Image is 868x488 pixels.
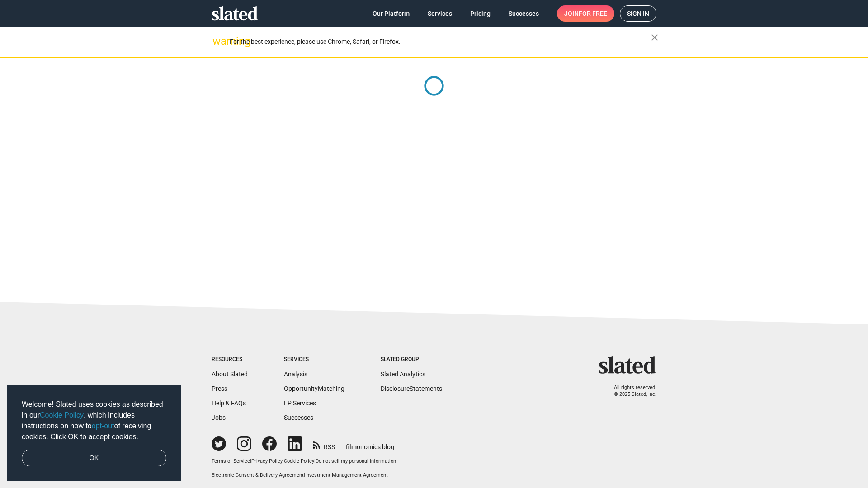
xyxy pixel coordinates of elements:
[314,458,316,464] span: |
[284,458,314,464] a: Cookie Policy
[381,385,442,392] a: DisclosureStatements
[381,356,442,363] div: Slated Group
[346,436,394,451] a: filmonomics blog
[313,437,335,451] a: RSS
[92,422,114,430] a: opt-out
[346,443,357,450] span: film
[212,385,227,392] a: Press
[509,5,539,22] span: Successes
[428,5,452,22] span: Services
[557,5,614,22] a: Joinfor free
[22,399,166,442] span: Welcome! Slated uses cookies as described in our , which includes instructions on how to of recei...
[212,371,248,378] a: About Slated
[381,371,425,378] a: Slated Analytics
[564,5,607,22] span: Join
[230,36,651,48] div: For the best experience, please use Chrome, Safari, or Firefox.
[251,458,283,464] a: Privacy Policy
[212,356,248,363] div: Resources
[212,414,226,421] a: Jobs
[7,385,181,481] div: cookieconsent
[212,399,246,407] a: Help & FAQs
[501,5,546,22] a: Successes
[283,458,284,464] span: |
[373,5,410,22] span: Our Platform
[316,458,396,465] button: Do not sell my personal information
[212,458,250,464] a: Terms of Service
[250,458,251,464] span: |
[284,385,344,392] a: OpportunityMatching
[212,36,223,47] mat-icon: warning
[365,5,417,22] a: Our Platform
[463,5,498,22] a: Pricing
[620,5,656,22] a: Sign in
[304,472,305,478] span: |
[284,356,344,363] div: Services
[284,414,313,421] a: Successes
[284,371,307,378] a: Analysis
[284,399,316,407] a: EP Services
[470,5,491,22] span: Pricing
[40,411,84,419] a: Cookie Policy
[305,472,388,478] a: Investment Management Agreement
[420,5,459,22] a: Services
[22,450,166,467] a: dismiss cookie message
[627,6,649,21] span: Sign in
[649,32,660,43] mat-icon: close
[212,472,304,478] a: Electronic Consent & Delivery Agreement
[579,5,607,22] span: for free
[604,385,656,398] p: All rights reserved. © 2025 Slated, Inc.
